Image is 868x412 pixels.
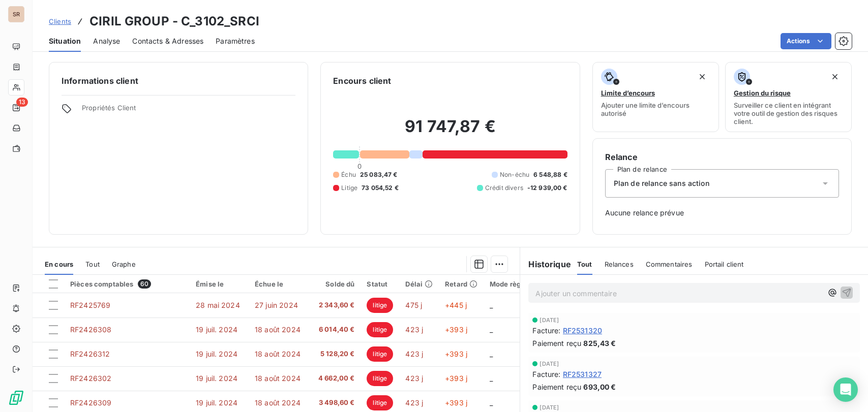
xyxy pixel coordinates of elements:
[563,369,602,379] span: RF2531327
[16,98,28,107] span: 13
[333,75,391,87] h6: Encours client
[196,374,237,383] span: 19 juil. 2024
[62,75,295,87] h6: Informations client
[540,361,559,367] span: [DATE]
[255,350,301,358] span: 18 août 2024
[445,350,467,358] span: +393 j
[577,260,592,268] span: Tout
[405,280,433,288] div: Délai
[341,183,357,193] span: Litige
[490,325,493,334] span: _
[781,33,831,49] button: Actions
[705,260,744,268] span: Portail client
[196,398,237,407] span: 19 juil. 2024
[333,116,567,147] h2: 91 747,87 €
[405,350,423,358] span: 423 j
[315,325,355,335] span: 6 014,40 €
[405,301,422,309] span: 475 j
[490,374,493,383] span: _
[605,208,839,218] span: Aucune relance prévue
[196,350,237,358] span: 19 juil. 2024
[85,260,100,268] span: Tout
[362,183,399,193] span: 73 054,52 €
[367,395,393,410] span: litige
[49,16,71,26] a: Clients
[132,36,203,46] span: Contacts & Adresses
[196,280,243,288] div: Émise le
[405,374,423,383] span: 423 j
[532,382,581,392] span: Paiement reçu
[532,325,560,336] span: Facture :
[45,260,73,268] span: En cours
[445,301,467,309] span: +445 j
[445,325,467,334] span: +393 j
[315,398,355,408] span: 3 498,60 €
[445,398,467,407] span: +393 j
[490,301,493,309] span: _
[255,325,301,334] span: 18 août 2024
[49,17,71,25] span: Clients
[70,279,184,289] div: Pièces comptables
[734,101,843,125] span: Surveiller ce client en intégrant votre outil de gestion des risques client.
[540,404,559,410] span: [DATE]
[315,349,355,359] span: 5 128,20 €
[70,398,111,407] span: RF2426309
[592,62,719,132] button: Limite d’encoursAjouter une limite d’encours autorisé
[367,371,393,386] span: litige
[196,301,240,309] span: 28 mai 2024
[367,346,393,362] span: litige
[405,325,423,334] span: 423 j
[196,325,237,334] span: 19 juil. 2024
[605,151,839,163] h6: Relance
[357,162,362,170] span: 0
[725,62,852,132] button: Gestion du risqueSurveiller ce client en intégrant votre outil de gestion des risques client.
[367,280,393,288] div: Statut
[833,377,858,402] div: Open Intercom Messenger
[8,390,24,406] img: Logo LeanPay
[70,350,110,358] span: RF2426312
[500,170,529,179] span: Non-échu
[734,89,791,97] span: Gestion du risque
[533,170,567,179] span: 6 548,88 €
[601,101,710,117] span: Ajouter une limite d’encours autorisé
[82,104,295,118] span: Propriétés Client
[563,325,602,336] span: RF2531320
[93,36,120,46] span: Analyse
[405,398,423,407] span: 423 j
[89,12,259,30] h3: CIRIL GROUP - C_3102_SRCI
[490,280,544,288] div: Mode règlement
[445,374,467,383] span: +393 j
[367,322,393,337] span: litige
[315,300,355,310] span: 2 343,60 €
[70,301,110,309] span: RF2425769
[49,36,81,46] span: Situation
[255,280,303,288] div: Échue le
[255,374,301,383] span: 18 août 2024
[341,170,356,179] span: Échu
[445,280,477,288] div: Retard
[112,260,136,268] span: Graphe
[315,373,355,384] span: 4 662,00 €
[520,258,571,270] h6: Historique
[315,280,355,288] div: Solde dû
[601,89,655,97] span: Limite d’encours
[8,6,24,22] div: SR
[490,350,493,358] span: _
[255,301,298,309] span: 27 juin 2024
[540,317,559,323] span: [DATE]
[646,260,693,268] span: Commentaires
[605,260,634,268] span: Relances
[583,382,616,392] span: 693,00 €
[485,183,523,193] span: Crédit divers
[614,178,709,188] span: Plan de relance sans action
[490,398,493,407] span: _
[70,374,111,383] span: RF2426302
[583,338,616,348] span: 825,43 €
[255,398,301,407] span: 18 août 2024
[138,279,151,289] span: 60
[360,170,398,179] span: 25 083,47 €
[532,338,581,348] span: Paiement reçu
[367,298,393,313] span: litige
[216,36,255,46] span: Paramètres
[532,369,560,379] span: Facture :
